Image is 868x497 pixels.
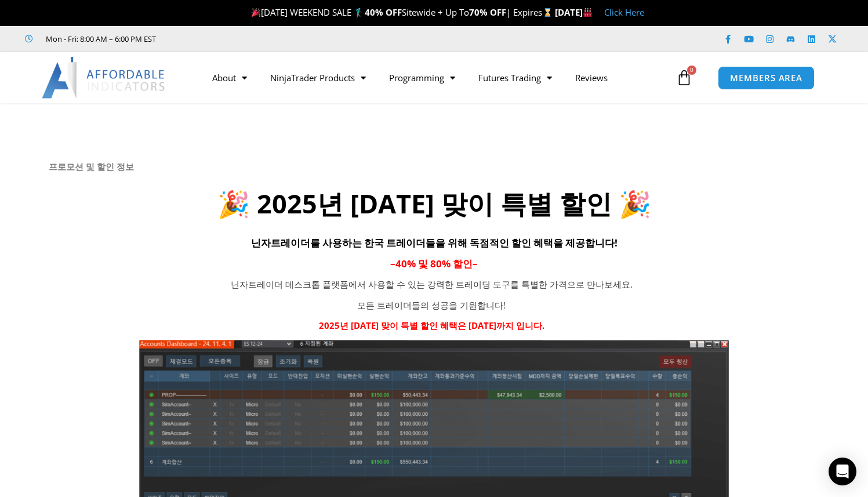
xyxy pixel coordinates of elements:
[659,61,710,95] a: 0
[194,277,670,293] p: 닌자트레이더 데스크톱 플랫폼에서 사용할 수 있는 강력한 트레이딩 도구를 특별한 가격으로 만나보세요.
[172,33,346,45] iframe: Customer reviews powered by Trustpilot
[829,458,856,485] div: Open Intercom Messenger
[194,298,670,314] p: 모든 트레이더들의 성공을 기원합니다!
[543,8,552,17] img: ⌛
[718,66,815,90] a: MEMBERS AREA
[564,64,619,91] a: Reviews
[249,6,554,18] span: [DATE] WEEKEND SALE 🏌️‍♂️ Sitewide + Up To | Expires
[395,257,473,270] span: 40% 및 80% 할인
[251,236,618,249] span: 닌자트레이더를 사용하는 한국 트레이더들을 위해 독점적인 할인 혜택을 제공합니다!
[201,64,259,91] a: About
[319,320,544,331] strong: 2025년 [DATE] 맞이 특별 할인 혜택은 [DATE]까지 입니다.
[555,6,593,18] strong: [DATE]
[49,161,820,172] h6: 프로모션 및 할인 정보
[377,64,467,91] a: Programming
[252,8,260,17] img: 🎉
[730,74,802,82] span: MEMBERS AREA
[365,6,402,18] strong: 40% OFF
[259,64,377,91] a: NinjaTrader Products
[469,6,506,18] strong: 70% OFF
[43,32,156,46] span: Mon - Fri: 8:00 AM – 6:00 PM EST
[49,187,820,221] h2: 🎉 2025년 [DATE] 맞이 특별 할인 🎉
[583,8,592,17] img: 🏭
[42,57,166,99] img: LogoAI | Affordable Indicators – NinjaTrader
[687,66,696,75] span: 0
[473,257,478,270] span: –
[604,6,644,18] a: Click Here
[390,257,395,270] span: –
[201,64,673,91] nav: Menu
[467,64,564,91] a: Futures Trading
